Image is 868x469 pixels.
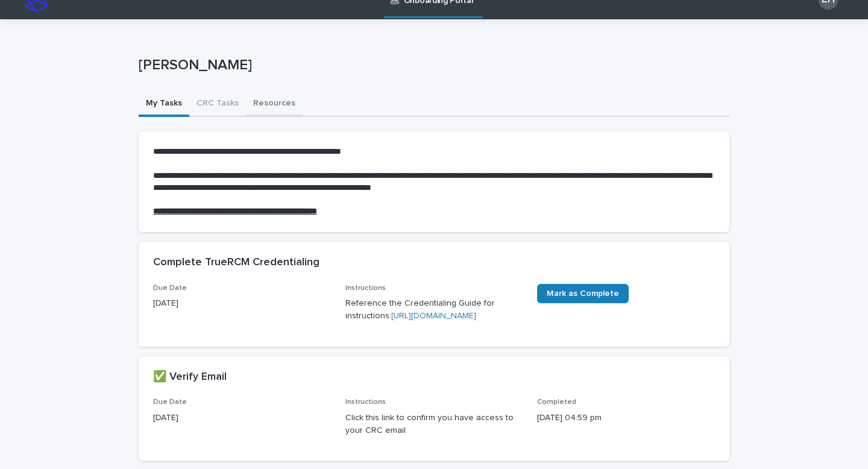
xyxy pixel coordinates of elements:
a: [URL][DOMAIN_NAME] [391,312,476,320]
span: Mark as Complete [547,289,619,298]
span: Due Date [153,398,187,406]
p: [DATE] [153,412,331,424]
span: Completed [537,398,576,406]
span: Due Date [153,285,187,292]
button: Resources [246,92,303,117]
h2: Complete TrueRCM Credentialing [153,256,319,269]
p: Click this link to confirm you have access to your CRC email [345,412,523,437]
p: Reference the Credentialing Guide for instructions: [345,297,523,323]
p: [DATE] [153,297,331,310]
button: My Tasks [139,92,189,117]
a: Mark as Complete [537,284,629,303]
button: CRC Tasks [189,92,246,117]
span: Instructions [345,398,386,406]
span: Instructions [345,285,386,292]
p: [DATE] 04:59 pm [537,412,715,424]
h2: ✅ Verify Email [153,371,227,384]
p: [PERSON_NAME] [139,57,725,74]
